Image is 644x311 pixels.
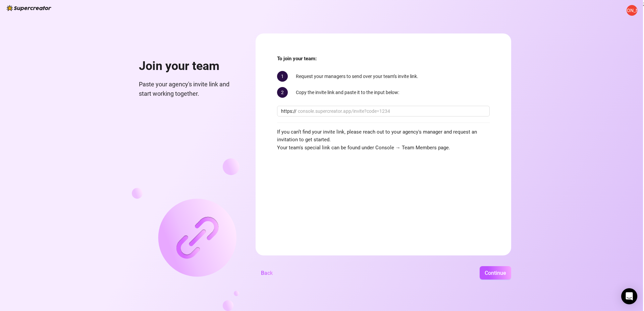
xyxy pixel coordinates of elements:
[139,80,239,99] span: Paste your agency's invite link and start working together.
[277,128,490,152] span: If you can’t find your invite link, please reach out to your agency's manager and request an invi...
[7,5,51,11] img: logo
[261,270,273,276] span: Back
[139,59,239,74] h1: Join your team
[281,107,297,115] span: https://
[277,71,288,82] span: 1
[277,87,288,98] span: 2
[298,107,486,115] input: console.supercreator.app/invite?code=1234
[277,87,490,98] div: Copy the invite link and paste it to the input below:
[480,266,511,280] button: Continue
[485,270,506,276] span: Continue
[277,71,490,82] div: Request your managers to send over your team’s invite link.
[256,266,278,280] button: Back
[277,56,317,62] strong: To join your team:
[621,288,637,304] div: Open Intercom Messenger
